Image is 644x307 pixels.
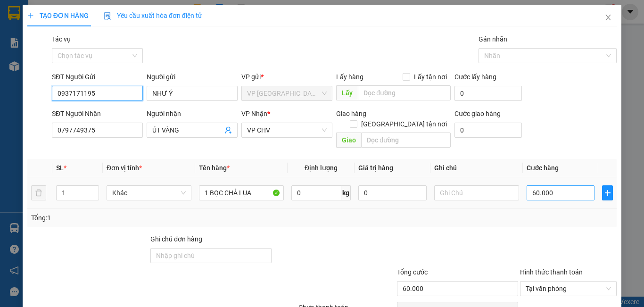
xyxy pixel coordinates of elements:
th: Ghi chú [430,159,523,177]
span: Yêu cầu xuất hóa đơn điện tử [104,12,202,19]
input: 0 [358,185,426,200]
div: SĐT Người Gửi [52,72,143,82]
label: Hình thức thanh toán [520,268,583,276]
span: VP CHV [247,123,327,137]
span: plus [27,12,34,19]
label: Tác vụ [52,35,71,43]
span: SL [56,164,64,172]
span: up [91,187,97,193]
label: Gán nhãn [479,35,507,43]
span: down [91,194,97,199]
div: Người nhận [147,108,238,119]
input: Cước lấy hàng [454,86,522,101]
span: Lấy [336,85,358,100]
div: SĐT Người Nhận [52,108,143,119]
span: Giao [336,133,361,148]
input: Cước giao hàng [454,123,522,138]
input: Dọc đường [361,133,451,148]
button: plus [602,185,613,200]
label: Cước giao hàng [454,110,501,117]
label: Ghi chú đơn hàng [150,235,202,243]
span: Giao hàng [336,110,366,117]
span: kg [341,185,351,200]
div: Tổng: 1 [31,213,249,223]
span: Đơn vị tính [107,164,142,172]
span: Tổng cước [397,268,428,276]
div: Người gửi [147,72,238,82]
div: VP gửi [241,72,332,82]
span: Giá trị hàng [358,164,393,172]
span: [GEOGRAPHIC_DATA] tận nơi [357,119,451,129]
button: Close [595,5,621,31]
input: Ghi Chú [434,185,519,200]
span: Increase Value [88,186,99,193]
span: Định lượng [305,164,338,172]
span: Lấy hàng [336,73,363,81]
input: VD: Bàn, Ghế [199,185,284,200]
span: Lấy tận nơi [410,72,451,82]
label: Cước lấy hàng [454,73,496,81]
span: Cước hàng [527,164,559,172]
span: close [604,14,612,21]
span: VP Phước Đông [247,86,327,100]
span: Decrease Value [88,193,99,200]
span: VP Nhận [241,110,267,117]
button: delete [31,185,46,200]
span: user-add [224,126,232,134]
span: Tại văn phòng [526,282,611,296]
span: close-circle [606,286,611,291]
input: Dọc đường [358,85,451,100]
span: Tên hàng [199,164,230,172]
span: plus [603,189,612,197]
input: Ghi chú đơn hàng [150,248,272,263]
span: Khác [112,186,186,200]
img: icon [104,12,111,20]
span: TẠO ĐƠN HÀNG [27,12,89,19]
